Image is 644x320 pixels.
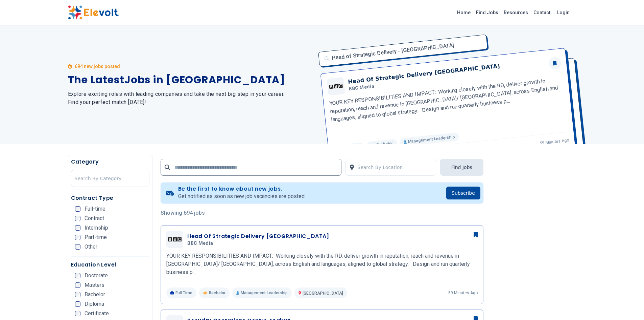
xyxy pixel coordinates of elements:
span: [GEOGRAPHIC_DATA] [303,291,343,296]
a: Home [454,7,473,18]
input: Certificate [75,311,80,316]
button: Subscribe [446,187,480,199]
h5: Education Level [71,261,150,269]
span: Bachelor [85,292,105,297]
a: BBC MediaHead Of Strategic Delivery [GEOGRAPHIC_DATA]BBC MediaYOUR KEY RESPONSIBILITIES AND IMPAC... [166,231,478,298]
h2: Explore exciting roles with leading companies and take the next big step in your career. Find you... [68,90,314,106]
span: Part-time [85,235,107,240]
a: Login [553,6,574,19]
span: Diploma [85,301,104,307]
input: Other [75,244,80,250]
input: Full-time [75,206,80,212]
p: Get notified as soon as new job vacancies are posted. [178,192,306,200]
input: Internship [75,225,80,231]
p: 59 minutes ago [448,290,478,296]
img: BBC Media [168,237,182,241]
span: Internship [85,225,108,231]
span: Certificate [85,311,109,316]
span: Full-time [85,206,105,212]
h1: The Latest Jobs in [GEOGRAPHIC_DATA] [68,74,314,86]
span: Masters [85,282,104,288]
span: BBC Media [187,240,213,247]
p: Showing 694 jobs [161,209,483,217]
input: Diploma [75,301,80,307]
a: Contact [531,7,553,18]
button: Find Jobs [440,159,483,176]
h3: Head Of Strategic Delivery [GEOGRAPHIC_DATA] [187,232,329,240]
input: Doctorate [75,273,80,278]
a: Find Jobs [473,7,501,18]
input: Part-time [75,235,80,240]
span: Other [85,244,97,250]
img: Elevolt [68,5,119,20]
p: YOUR KEY RESPONSIBILITIES AND IMPACT: Working closely with the RD, deliver growth in reputation, ... [166,252,478,276]
h5: Contract Type [71,194,150,202]
p: 694 new jobs posted [75,63,120,70]
p: Full Time [166,287,196,298]
span: Bachelor [209,290,225,296]
span: Contract [85,216,104,221]
h5: Category [71,158,150,166]
h4: Be the first to know about new jobs. [178,186,306,192]
a: Resources [501,7,531,18]
input: Contract [75,216,80,221]
span: Doctorate [85,273,108,278]
input: Masters [75,282,80,288]
p: Management Leadership [232,287,292,298]
input: Bachelor [75,292,80,297]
